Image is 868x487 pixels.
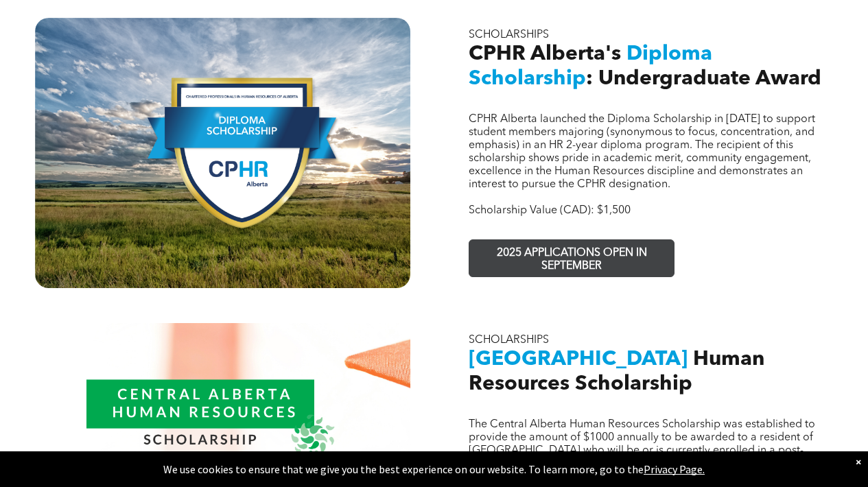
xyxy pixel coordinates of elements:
[471,240,672,280] span: 2025 APPLICATIONS OPEN IN SEPTEMBER
[856,455,861,468] div: Dismiss notification
[469,114,815,190] span: CPHR Alberta launched the Diploma Scholarship in [DATE] to support student members majoring (syno...
[469,419,815,469] span: The Central Alberta Human Resources Scholarship was established to provide the amount of $1000 an...
[469,349,688,370] span: [GEOGRAPHIC_DATA]
[469,239,675,277] a: 2025 APPLICATIONS OPEN IN SEPTEMBER
[469,29,549,40] span: SCHOLARSHIPS
[469,44,621,64] span: CPHR Alberta's
[469,335,549,346] span: SCHOLARSHIPS
[644,462,705,476] a: Privacy Page.
[469,349,764,394] span: Human Resources Scholarship
[469,205,631,216] span: Scholarship Value (CAD): $1,500
[586,69,821,89] span: : Undergraduate Award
